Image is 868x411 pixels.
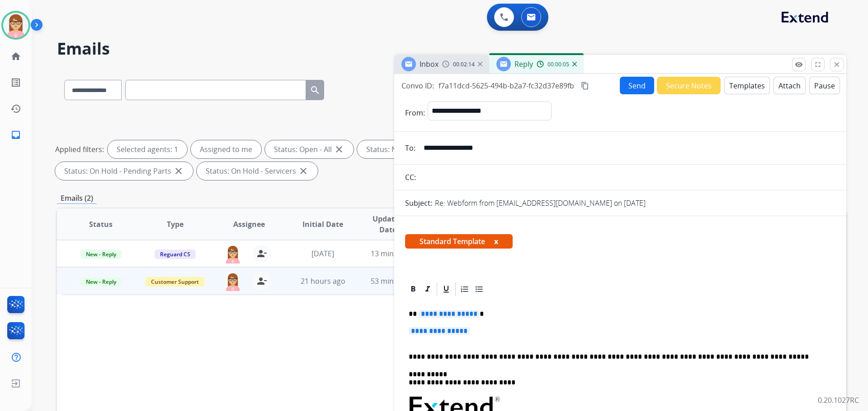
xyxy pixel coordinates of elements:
[405,172,416,183] p: CC:
[302,219,343,230] span: Initial Date
[814,60,822,69] mat-icon: fullscreen
[724,77,770,94] button: Templates
[406,282,420,296] div: Bold
[547,61,569,68] span: 00:00:05
[155,249,196,259] span: Reguard CS
[405,107,425,118] p: From:
[439,81,574,91] span: f7a11dcd-5625-494b-b2a7-fc32d37e89fb
[146,277,204,286] span: Customer Support
[10,103,21,114] mat-icon: history
[371,249,423,259] span: 13 minutes ago
[472,282,486,296] div: Bullet List
[167,219,184,230] span: Type
[514,59,533,69] span: Reply
[368,213,409,235] span: Updated Date
[298,166,309,176] mat-icon: close
[774,77,806,94] button: Attach
[405,143,415,153] p: To:
[10,51,21,62] mat-icon: home
[458,282,472,296] div: Ordered List
[310,85,321,96] mat-icon: search
[435,198,646,208] p: Re: Webform from [EMAIL_ADDRESS][DOMAIN_NAME] on [DATE]
[657,77,721,94] button: Secure Notes
[10,77,21,88] mat-icon: list_alt
[224,272,242,291] img: agent-avatar
[795,60,803,69] mat-icon: remove_red_eye
[265,140,354,158] div: Status: Open - All
[256,248,267,259] mat-icon: person_remove
[620,77,654,94] button: Send
[233,219,265,230] span: Assignee
[10,129,21,140] mat-icon: inbox
[334,144,344,155] mat-icon: close
[224,245,242,263] img: agent-avatar
[809,77,840,94] button: Pause
[311,249,334,259] span: [DATE]
[191,140,261,158] div: Assigned to me
[80,249,122,259] span: New - Reply
[453,61,475,68] span: 00:02:14
[301,276,345,286] span: 21 hours ago
[80,277,122,286] span: New - Reply
[818,395,859,406] p: 0.20.1027RC
[581,82,589,90] mat-icon: content_copy
[108,140,187,158] div: Selected agents: 1
[89,219,113,230] span: Status
[256,276,267,286] mat-icon: person_remove
[405,234,513,249] span: Standard Template
[3,13,28,38] img: avatar
[57,193,97,204] p: Emails (2)
[833,60,841,69] mat-icon: close
[55,144,104,155] p: Applied filters:
[401,80,434,91] p: Convo ID:
[55,162,193,180] div: Status: On Hold - Pending Parts
[405,198,432,208] p: Subject:
[197,162,318,180] div: Status: On Hold - Servicers
[57,40,846,58] h2: Emails
[420,59,439,69] span: Inbox
[357,140,453,158] div: Status: New - Initial
[173,166,184,176] mat-icon: close
[494,236,498,247] button: x
[371,276,423,286] span: 53 minutes ago
[439,282,453,296] div: Underline
[421,282,434,296] div: Italic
